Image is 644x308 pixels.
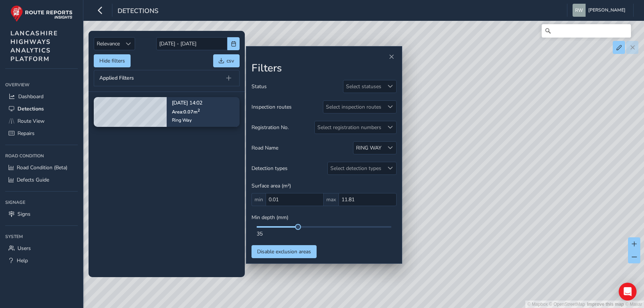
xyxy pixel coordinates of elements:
input: Search [542,24,631,38]
a: Help [5,254,78,267]
span: Detections [118,6,158,17]
div: Signage [5,197,78,208]
a: Dashboard [5,90,78,103]
span: Detection types [251,165,288,172]
p: [DATE] 14:02 [172,100,202,106]
a: Repairs [5,127,78,139]
span: Surface area (m²) [251,182,291,189]
div: RING WAY [356,144,381,151]
span: Registration No. [251,124,289,131]
div: Select inspection routes [323,101,384,113]
div: Select detection types [328,162,384,174]
span: Relevance [94,38,122,50]
span: Min depth (mm) [251,214,288,221]
div: Select statuses [343,80,384,93]
span: Dashboard [18,93,44,100]
span: Signs [17,211,31,218]
div: Sort by Date [122,38,135,50]
span: max [324,193,339,206]
span: Inspection routes [251,103,292,110]
button: [PERSON_NAME] [573,4,628,17]
span: Status [251,83,267,90]
span: [PERSON_NAME] [588,4,625,17]
span: Road Condition (Beta) [17,164,67,171]
div: Open Intercom Messenger [619,283,637,301]
div: Ring Way [172,117,202,123]
input: 0 [266,193,324,206]
span: Area: 0.07 m [172,108,200,115]
span: Defects Guide [17,176,49,183]
button: Close [386,52,397,62]
a: Detections [5,103,78,115]
a: Route View [5,115,78,127]
button: Disable exclusion areas [251,245,317,258]
span: Detections [17,105,44,112]
span: Road Name [251,144,278,151]
input: 0 [339,193,397,206]
span: LANCASHIRE HIGHWAYS ANALYTICS PLATFORM [10,29,58,63]
div: Overview [5,79,78,90]
sup: 2 [198,107,200,113]
span: Route View [17,118,45,125]
a: Road Condition (Beta) [5,161,78,174]
a: Users [5,242,78,254]
a: Signs [5,208,78,220]
div: Road Condition [5,150,78,161]
span: Users [17,245,31,252]
div: System [5,231,78,242]
img: rr logo [10,5,73,22]
div: 35 [257,230,391,237]
div: Select registration numbers [315,121,384,134]
button: csv [213,54,240,67]
span: min [251,193,266,206]
span: Applied Filters [99,76,134,81]
a: Defects Guide [5,174,78,186]
button: Hide filters [94,54,131,67]
span: Repairs [17,130,35,137]
span: Help [17,257,28,264]
h2: Filters [251,62,397,75]
span: csv [227,57,234,64]
img: diamond-layout [573,4,586,17]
